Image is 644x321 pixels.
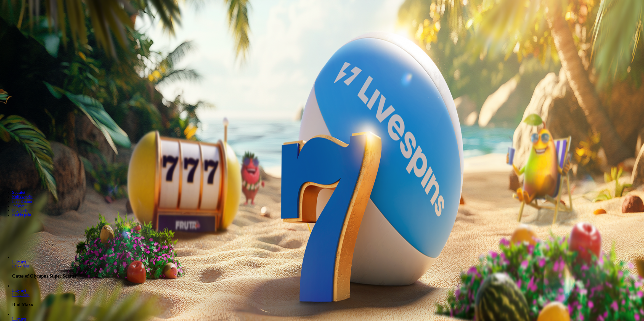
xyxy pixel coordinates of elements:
[2,182,642,217] nav: Lobby
[12,208,28,213] a: Pöytäpelit
[12,259,26,264] span: Liity nyt
[12,293,29,297] a: Rad Maxx
[12,288,26,292] span: Liity nyt
[12,264,29,268] a: Gates of Olympus Super Scatter
[12,255,642,279] article: Gates of Olympus Super Scatter
[12,204,27,208] a: Jackpotit
[12,302,642,307] h3: Rad Maxx
[12,288,26,292] a: Rad Maxx
[12,199,32,204] a: Live Kasino
[12,213,31,217] a: Kaikki pelit
[12,317,26,321] a: Cherry Pop
[12,190,25,194] a: Suositut
[12,284,642,308] article: Rad Maxx
[12,259,26,264] a: Gates of Olympus Super Scatter
[12,273,642,279] h3: Gates of Olympus Super Scatter
[12,195,33,199] a: Kolikkopelit
[2,182,642,227] header: Lobby
[12,317,26,321] span: Liity nyt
